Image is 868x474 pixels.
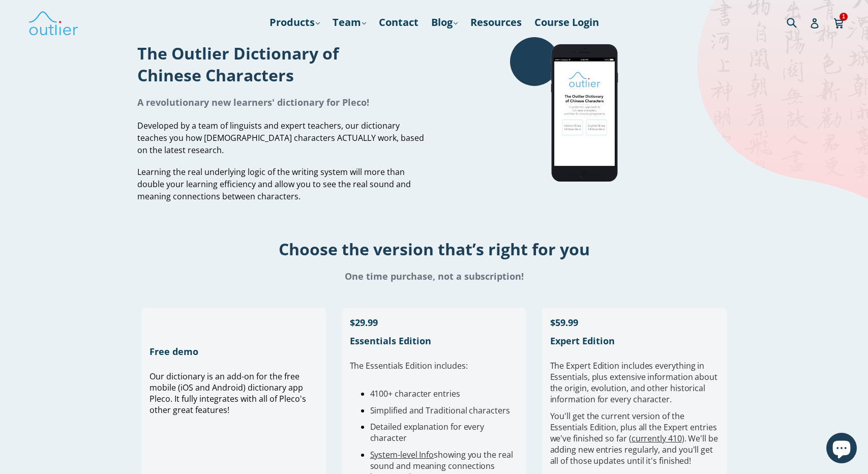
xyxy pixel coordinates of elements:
a: currently 410 [632,433,682,444]
span: Simplified and Traditional characters [370,405,510,416]
span: The Essentials Edition includes: [350,360,468,371]
img: Outlier Linguistics [28,8,79,37]
a: Contact [374,13,424,32]
span: $29.99 [350,316,378,329]
a: 1 [833,11,845,34]
h1: The Outlier Dictionary of Chinese Characters [137,42,427,86]
a: Products [264,13,325,32]
span: $59.99 [550,316,578,329]
h1: Free demo [149,345,318,358]
a: Team [327,13,371,32]
span: Our dictionary is an add-on for the free mobile (iOS and Android) dictionary app Pleco. It fully ... [149,371,306,416]
span: Detailed explanation for every character [370,422,485,444]
h1: Expert Edition [550,335,719,347]
h1: A revolutionary new learners' dictionary for Pleco! [137,96,427,108]
a: Blog [426,13,463,32]
span: 1 [840,13,848,20]
span: 4100+ character entries [370,388,460,399]
a: Course Login [529,13,604,32]
a: System-level Info [370,449,434,460]
span: verything in Essentials, plus extensive information about the origin, evolution, and other histor... [550,360,717,405]
a: Resources [465,13,527,32]
span: Developed by a team of linguists and expert teachers, our dictionary teaches you how [DEMOGRAPHIC... [137,120,424,156]
input: Search [784,12,812,33]
span: You'll get the current version of the Essentials Edition, plus all the Expert entries we've finis... [550,410,718,466]
span: Learning the real underlying logic of the writing system will more than double your learning effi... [137,166,411,202]
span: The Expert Edition includes e [550,360,660,371]
h1: Essentials Edition [350,335,519,347]
inbox-online-store-chat: Shopify online store chat [823,433,860,466]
